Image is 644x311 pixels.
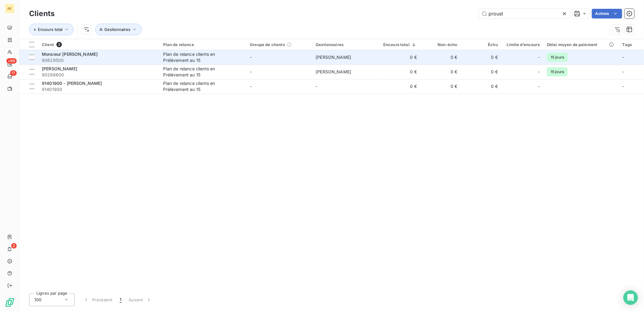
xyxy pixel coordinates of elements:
[250,42,285,47] span: Groupe de clients
[378,50,421,65] td: 0 €
[316,84,317,89] span: -
[250,84,252,89] span: -
[622,55,624,60] span: -
[622,42,640,47] div: Tags
[547,53,568,62] span: 15 jours
[250,55,252,60] span: -
[538,83,540,89] span: -
[465,42,498,47] div: Échu
[29,24,74,35] button: Encours total
[316,55,351,60] span: [PERSON_NAME]
[623,290,638,305] div: Open Intercom Messenger
[79,293,116,306] button: Précédent
[42,72,156,78] span: 90296600
[11,243,17,249] span: 2
[592,9,622,18] button: Actions
[378,79,421,94] td: 0 €
[622,69,624,74] span: -
[120,297,121,303] span: 1
[461,50,502,65] td: 0 €
[421,50,461,65] td: 0 €
[316,69,351,74] span: [PERSON_NAME]
[479,9,570,18] input: Rechercher
[421,65,461,79] td: 0 €
[5,4,15,13] div: AE
[316,42,374,47] div: Gestionnaires
[5,298,15,307] img: Logo LeanPay
[538,69,540,75] span: -
[38,27,62,32] span: Encours total
[104,27,130,32] span: Gestionnaires
[163,51,239,63] div: Plan de relance clients en Prélèvement au 15
[42,57,156,63] span: 90629500
[42,66,77,71] span: [PERSON_NAME]
[34,297,42,303] span: 100
[547,67,568,76] span: 15 jours
[622,84,624,89] span: -
[505,42,540,47] div: Limite d’encours
[538,54,540,60] span: -
[10,70,17,76] span: 17
[42,86,156,92] span: 91401900
[461,65,502,79] td: 0 €
[5,59,14,69] a: +99
[95,24,142,35] button: Gestionnaires
[29,8,55,19] h3: Clients
[56,42,62,47] span: 3
[163,80,239,92] div: Plan de relance clients en Prélèvement au 15
[421,79,461,94] td: 0 €
[5,72,14,81] a: 17
[378,65,421,79] td: 0 €
[42,81,102,86] span: 91401900 - [PERSON_NAME]
[125,293,156,306] button: Suivant
[381,42,417,47] div: Encours total
[42,52,98,57] span: Monsieur [PERSON_NAME]
[547,42,615,47] div: Délai moyen de paiement
[163,42,243,47] div: Plan de relance
[424,42,458,47] div: Non-échu
[42,42,54,47] span: Client
[116,293,125,306] button: 1
[461,79,502,94] td: 0 €
[250,69,252,74] span: -
[163,66,239,78] div: Plan de relance clients en Prélèvement au 15
[6,58,17,64] span: +99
